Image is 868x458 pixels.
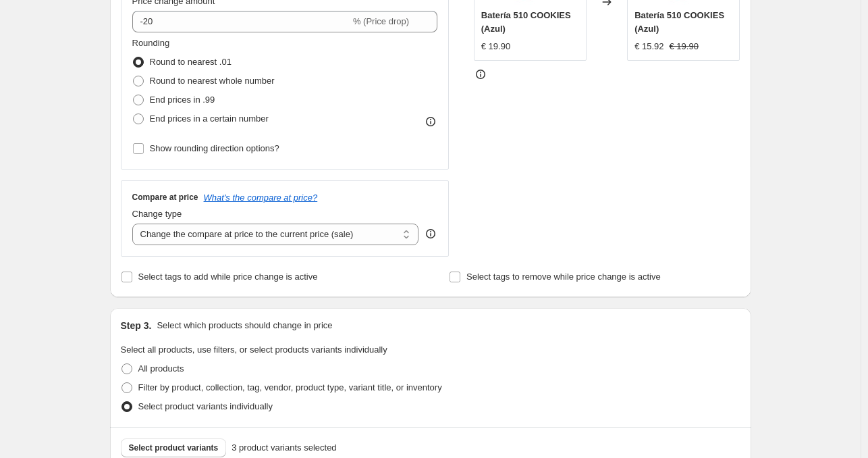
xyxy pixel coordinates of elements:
[150,57,232,67] span: Round to nearest .01
[138,401,273,411] span: Select product variants individually
[157,319,332,332] p: Select which products should change in price
[424,227,437,240] div: help
[670,40,699,53] strike: € 19.90
[121,438,227,457] button: Select product variants
[466,272,661,282] span: Select tags to remove while price change is active
[121,319,152,332] h2: Step 3.
[150,76,275,86] span: Round to nearest whole number
[150,143,279,153] span: Show rounding direction options?
[132,192,198,203] h3: Compare at price
[129,442,219,453] span: Select product variants
[138,382,442,392] span: Filter by product, collection, tag, vendor, product type, variant title, or inventory
[150,113,269,124] span: End prices in a certain number
[132,11,350,32] input: -15
[132,209,182,219] span: Change type
[138,363,184,374] span: All products
[132,38,170,48] span: Rounding
[481,10,571,34] span: Batería 510 COOKIES (Azul)
[150,95,215,105] span: End prices in .99
[481,40,510,53] div: € 19.90
[634,40,663,53] div: € 15.92
[121,345,387,355] span: Select all products, use filters, or select products variants individually
[204,193,318,203] button: What's the compare at price?
[138,272,318,282] span: Select tags to add while price change is active
[232,441,336,455] span: 3 product variants selected
[634,10,724,34] span: Batería 510 COOKIES (Azul)
[353,16,409,26] span: % (Price drop)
